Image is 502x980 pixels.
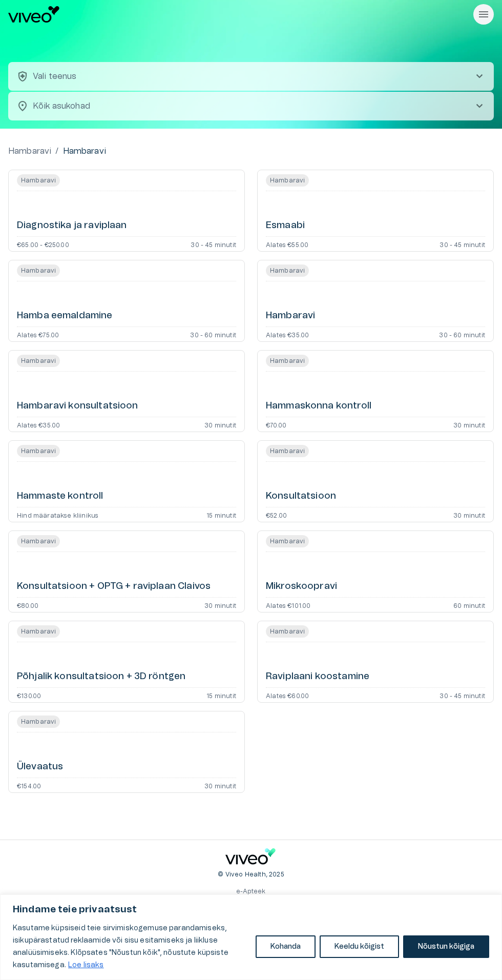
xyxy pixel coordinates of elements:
p: / [55,145,58,157]
a: Open service booking details [257,260,494,342]
h6: Põhjalik konsultatsioon + 3D röntgen [17,670,185,683]
p: 60 minutit [453,602,485,608]
h6: Hambaravi konsultatsioon [17,400,138,413]
p: Alates €35.00 [17,421,60,427]
h6: Ülevaatus [17,761,63,773]
a: Hambaravi [8,145,51,157]
span: Hambaravi [266,355,309,367]
h6: Mikroskoopravi [266,580,337,593]
span: health_and_safety [16,70,29,83]
h6: Hamba eemaldamine [17,310,113,322]
p: 30 minutit [204,421,236,427]
a: Navigate to home page [225,848,277,869]
p: Alates €35.00 [266,331,309,337]
p: 30 - 45 minutit [440,692,485,698]
p: 30 minutit [453,512,485,518]
h6: Konsultatsioon + OPTG + raviplaan Claivos [17,580,211,593]
h6: Hambaravi [266,310,315,322]
img: Viveo logo [8,6,59,23]
button: Keeldu kõigist [320,935,399,958]
h6: Hammaste kontroll [17,490,103,503]
p: 15 minutit [206,692,236,698]
span: Hambaravi [17,174,60,187]
a: Open service booking details [8,260,245,342]
span: chevron_right [473,70,486,83]
a: Open service booking details [8,621,245,703]
h6: Hammaskonna kontroll [266,400,371,413]
p: €80.00 [17,602,38,608]
p: 30 minutit [204,782,236,788]
p: Alates €55.00 [266,241,308,247]
button: Nõustun kõigiga [403,935,489,958]
p: €154.00 [17,782,41,788]
p: 30 minutit [204,602,236,608]
p: Hindame teie privaatsust [13,904,489,916]
a: Open service booking details [8,350,245,432]
span: Hambaravi [266,445,309,457]
p: €52.00 [266,512,287,518]
p: Kõik asukohad [33,100,457,112]
p: © Viveo Health, 2025 [218,870,284,879]
h6: Konsultatsioon [266,490,336,503]
span: Hambaravi [17,716,60,728]
a: Open service booking details [257,440,494,522]
p: 30 minutit [453,421,485,427]
button: Kohanda [256,935,316,958]
span: location_on [16,100,29,112]
p: Alates €60.00 [266,692,309,698]
p: 30 - 60 minutit [439,331,485,337]
p: 30 - 45 minutit [191,241,236,247]
p: 30 - 45 minutit [440,241,485,247]
p: 30 - 60 minutit [190,331,236,337]
button: Rippmenüü nähtavus [473,4,494,25]
p: 15 minutit [206,512,236,518]
h6: Esmaabi [266,219,305,232]
a: e-Apteek [236,888,265,894]
p: Vali teenus [33,70,77,83]
p: €70.00 [266,421,286,427]
a: Open service booking details [257,621,494,703]
button: health_and_safetyVali teenuschevron_right [8,62,494,91]
p: €130.00 [17,692,41,698]
h6: Raviplaani koostamine [266,670,369,683]
a: Open service booking details [8,440,245,522]
p: Alates €75.00 [17,331,59,337]
span: Hambaravi [17,355,60,367]
a: Navigate to homepage [8,6,469,23]
p: €65.00 - €250.00 [17,241,69,247]
span: Hambaravi [266,174,309,187]
span: Help [52,8,68,16]
span: Hambaravi [17,264,60,277]
h6: Diagnostika ja raviplaan [17,219,127,232]
span: Hambaravi [17,445,60,457]
p: Hind määratakse kliinikus [17,512,98,518]
span: Hambaravi [266,535,309,547]
span: chevron_right [473,100,486,112]
span: Hambaravi [266,625,309,638]
span: Hambaravi [17,535,60,547]
a: Open service booking details [257,170,494,252]
p: Alates €101.00 [266,602,310,608]
a: Open service booking details [257,350,494,432]
span: Hambaravi [17,625,60,638]
span: Hambaravi [266,264,309,277]
a: Loe lisaks [68,961,104,969]
a: Open service booking details [8,530,245,612]
p: Hambaravi [63,145,106,157]
a: Open service booking details [257,530,494,612]
a: Open service booking details [8,170,245,252]
a: Open service booking details [8,711,245,793]
p: Kasutame küpsiseid teie sirvimiskogemuse parandamiseks, isikupärastatud reklaamide või sisu esita... [13,922,248,971]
